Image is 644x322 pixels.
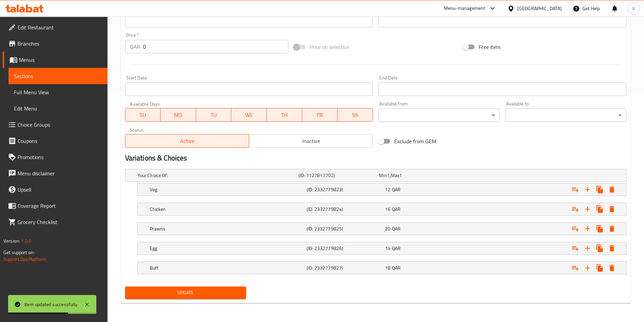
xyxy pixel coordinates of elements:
div: Expand [138,203,626,215]
button: SA [338,108,373,122]
span: Update [130,289,241,297]
button: TH [267,108,302,122]
span: Max [391,171,399,180]
p: QAR [130,43,140,51]
div: Expand [125,169,626,181]
span: h [633,5,635,12]
button: Delete Veg [606,183,618,196]
div: Expand [138,262,626,274]
div: Menu-management [444,4,485,13]
button: Update [125,287,246,299]
button: Inactive [249,134,373,148]
a: Choice Groups [3,117,108,133]
button: MO [161,108,196,122]
a: Edit Menu [8,100,108,117]
h5: (ID: 2332779825) [307,225,382,232]
a: Upsell [3,181,108,198]
span: Get support on: [3,248,34,257]
span: Upsell [18,185,102,194]
div: Expand [138,242,626,254]
button: Add new choice [581,183,594,196]
div: , [379,172,457,179]
button: Clone new choice [594,262,606,274]
button: Delete Buff [606,262,618,274]
span: QAR [392,264,401,272]
div: ​ [505,108,626,122]
span: FR [305,110,335,120]
a: Menus [3,52,108,68]
span: Menu disclaimer [18,169,102,177]
span: Price on selection [310,43,350,51]
button: Delete Chicken [606,203,618,215]
button: Clone new choice [594,223,606,235]
h5: (ID: 2332779823) [307,186,382,193]
a: Menu disclaimer [3,165,108,181]
span: 1.0.0 [21,237,31,245]
span: 20 [385,224,390,233]
input: Please enter product sku [378,14,626,27]
span: Exclude from GEM [394,137,436,145]
button: TU [196,108,232,122]
button: Add choice group [569,262,581,274]
a: Support.OpsPlatform [3,255,46,264]
span: TH [269,110,300,120]
a: Promotions [3,149,108,165]
button: Add choice group [569,242,581,254]
h5: Chicken [150,206,304,213]
button: Add new choice [581,203,594,215]
span: 1 [387,171,390,180]
span: 12 [385,185,390,194]
span: QAR [392,244,401,253]
span: Inactive [252,136,370,146]
a: Branches [3,35,108,52]
button: Active [125,134,249,148]
button: Add choice group [569,223,581,235]
button: FR [302,108,338,122]
div: ​ [378,108,500,122]
span: SA [340,110,371,120]
span: Sections [14,72,102,80]
a: Grocery Checklist [3,214,108,230]
button: Delete Egg [606,242,618,254]
a: Edit Restaurant [3,19,108,35]
h5: Egg [150,245,304,252]
h5: Veg [150,186,304,193]
span: Edit Restaurant [18,23,102,31]
span: SU [128,110,158,120]
button: Clone new choice [594,203,606,215]
h5: (ID: 2332779824) [307,206,382,213]
h5: (ID: 2332779826) [307,245,382,252]
div: [GEOGRAPHIC_DATA] [517,5,562,12]
div: Expand [138,223,626,235]
button: SU [125,108,161,122]
button: Add choice group [569,203,581,215]
span: 14 [385,244,390,253]
span: Free item [479,43,500,51]
button: Add new choice [581,223,594,235]
span: 1 [399,171,402,180]
span: Active [128,136,246,146]
button: Clone new choice [594,242,606,254]
input: Please enter product barcode [125,14,373,27]
button: Add choice group [569,183,581,196]
h2: Variations & Choices [125,153,626,163]
button: Clone new choice [594,183,606,196]
span: Coverage Report [18,202,102,210]
button: Add new choice [581,242,594,254]
h5: (ID: 1127817702) [299,172,376,179]
span: WE [234,110,264,120]
button: WE [231,108,267,122]
span: Edit Menu [14,104,102,113]
span: TU [199,110,229,120]
span: Menus [19,56,102,64]
span: Branches [18,40,102,48]
span: Min [379,171,387,180]
a: Sections [8,68,108,84]
h5: Prawns [150,225,304,232]
a: Coupons [3,133,108,149]
h5: Your Choice Of: [138,172,296,179]
span: Promotions [18,153,102,161]
h5: Buff [150,265,304,271]
span: Grocery Checklist [18,218,102,226]
span: Version: [3,237,20,245]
